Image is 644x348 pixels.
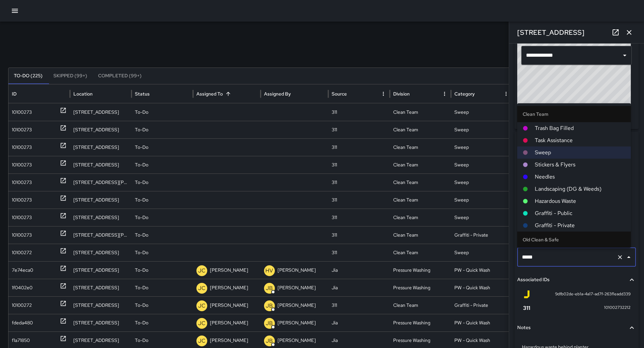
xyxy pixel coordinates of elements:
div: 1003 Market Street [70,244,132,261]
p: HV [265,267,273,275]
div: 311 [328,103,390,121]
div: 99 5th Street [70,103,132,121]
div: 73 10th Street [70,209,132,226]
div: Assigned To [196,91,223,97]
div: Clean Team [390,191,451,209]
div: ID [12,91,17,97]
div: 10100273 [12,191,32,209]
button: Skipped (99+) [48,68,93,84]
div: Clean Team [390,173,451,191]
p: To-Do [135,104,148,121]
div: Source [332,91,347,97]
div: Pressure Washing [390,279,451,296]
p: To-Do [135,174,148,191]
div: 66 Mint Street [70,138,132,156]
button: Division column menu [440,89,449,99]
div: 10100272 [12,244,32,261]
div: 1475 Mission Street [70,296,132,314]
div: Location [73,91,93,97]
div: Graffiti - Private [451,226,512,244]
span: Graffiti - Public [535,209,625,217]
div: Sweep [451,121,512,138]
p: To-Do [135,139,148,156]
span: Graffiti - Private [535,221,625,230]
span: Needles [535,173,625,181]
div: Sweep [451,156,512,173]
div: Status [135,91,150,97]
div: Division [393,91,410,97]
p: [PERSON_NAME] [210,297,248,314]
div: Sweep [451,191,512,209]
div: Clean Team [390,244,451,261]
p: JB [266,284,273,292]
div: 311 [328,121,390,138]
div: 311 [328,173,390,191]
button: To-Do (225) [8,68,48,84]
div: 898 Mission Street [70,121,132,138]
div: Clean Team [390,103,451,121]
button: Source column menu [379,89,388,99]
div: Jia [328,279,390,296]
div: Sweep [451,138,512,156]
button: Completed (99+) [93,68,147,84]
p: [PERSON_NAME] [278,262,316,279]
div: 10100272 [12,297,32,314]
div: Clean Team [390,121,451,138]
p: JB [266,302,273,310]
div: Sweep [451,209,512,226]
div: 973 Minna Street [70,314,132,331]
p: To-Do [135,244,148,261]
p: To-Do [135,314,148,331]
div: 7e74eca0 [12,262,33,279]
div: 10100273 [12,104,32,121]
span: Task Assistance [535,136,625,144]
p: [PERSON_NAME] [278,279,316,296]
p: To-Do [135,191,148,209]
div: 66 Mint Street [70,156,132,173]
div: 10100273 [12,174,32,191]
div: 10100273 [12,226,32,244]
div: Jia [328,314,390,331]
div: 311 [328,209,390,226]
div: Clean Team [390,138,451,156]
div: 311 [328,226,390,244]
div: 311 [328,138,390,156]
div: 580 Stevenson Street [70,173,132,191]
div: Clean Team [390,156,451,173]
p: To-Do [135,156,148,173]
p: [PERSON_NAME] [210,262,248,279]
div: 10100273 [12,209,32,226]
div: 311 [328,296,390,314]
p: [PERSON_NAME] [278,297,316,314]
li: Old Clean & Safe [517,232,631,248]
p: JB [266,337,273,345]
div: Clean Team [390,226,451,244]
div: 10100273 [12,139,32,156]
div: 10100273 [12,121,32,138]
p: JC [198,284,206,292]
p: [PERSON_NAME] [278,314,316,331]
p: To-Do [135,279,148,296]
div: PW - Quick Wash [451,279,512,296]
div: 311 [328,244,390,261]
div: 311 [328,191,390,209]
div: 60 6th Street [70,261,132,279]
div: fdeda480 [12,314,33,331]
li: Clean Team [517,106,631,122]
div: 40 6th Street [70,191,132,209]
p: JC [198,302,206,310]
div: 30 Larkin Street [70,226,132,244]
p: JC [198,267,206,275]
span: Sweep [535,149,625,157]
div: Sweep [451,103,512,121]
div: Sweep [451,173,512,191]
div: Clean Team [390,296,451,314]
div: PW - Quick Wash [451,261,512,279]
p: JC [198,337,206,345]
span: Landscaping (DG & Weeds) [535,185,625,193]
div: 311 [328,156,390,173]
p: To-Do [135,209,148,226]
span: Hazardous Waste [535,197,625,205]
div: 508 Natoma Street [70,279,132,296]
p: To-Do [135,262,148,279]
